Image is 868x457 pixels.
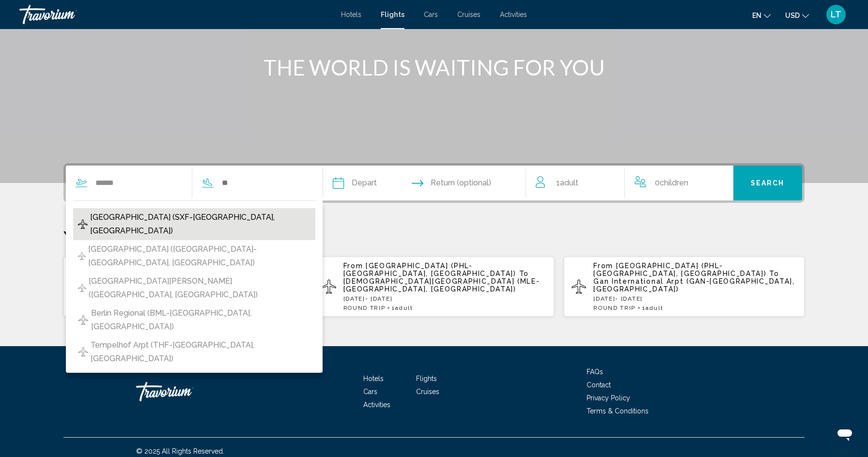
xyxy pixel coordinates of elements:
[564,256,805,317] button: From [GEOGRAPHIC_DATA] (PHL-[GEOGRAPHIC_DATA], [GEOGRAPHIC_DATA]) To Gan International Arpt (GAN-...
[831,10,841,19] span: LT
[785,8,809,22] button: Change currency
[343,305,386,311] span: ROUND TRIP
[752,12,761,19] span: en
[73,304,315,336] button: Berlin Regional (BML-[GEOGRAPHIC_DATA], [GEOGRAPHIC_DATA])
[416,388,439,396] a: Cruises
[823,4,849,25] button: User Menu
[73,272,315,304] button: [GEOGRAPHIC_DATA][PERSON_NAME] ([GEOGRAPHIC_DATA], [GEOGRAPHIC_DATA])
[412,166,491,200] button: Return date
[343,277,540,293] span: [DEMOGRAPHIC_DATA][GEOGRAPHIC_DATA] (MLE-[GEOGRAPHIC_DATA], [GEOGRAPHIC_DATA])
[560,178,578,187] span: Adult
[593,277,794,293] span: Gan International Arpt (GAN-[GEOGRAPHIC_DATA], [GEOGRAPHIC_DATA])
[89,274,310,302] span: [GEOGRAPHIC_DATA][PERSON_NAME] ([GEOGRAPHIC_DATA], [GEOGRAPHIC_DATA])
[660,178,688,187] span: Children
[457,11,480,18] a: Cruises
[593,262,766,277] span: [GEOGRAPHIC_DATA] (PHL-[GEOGRAPHIC_DATA], [GEOGRAPHIC_DATA])
[587,394,630,402] a: Privacy Policy
[363,388,377,396] a: Cars
[343,295,547,302] p: [DATE] - [DATE]
[500,11,527,18] a: Activities
[395,305,413,311] span: Adult
[88,243,310,270] span: [GEOGRAPHIC_DATA] ([GEOGRAPHIC_DATA]-[GEOGRAPHIC_DATA], [GEOGRAPHIC_DATA])
[73,208,315,240] button: [GEOGRAPHIC_DATA] (SXF-[GEOGRAPHIC_DATA], [GEOGRAPHIC_DATA])
[526,166,733,200] button: Travelers: 1 adult, 0 children
[431,176,491,190] span: Return (optional)
[343,262,363,270] span: From
[90,211,311,238] span: [GEOGRAPHIC_DATA] (SXF-[GEOGRAPHIC_DATA], [GEOGRAPHIC_DATA])
[829,418,860,449] iframe: Кнопка запуска окна обмена сообщениями
[655,176,688,190] span: 0
[646,305,663,311] span: Adult
[333,166,377,200] button: Depart date
[314,256,555,317] button: From [GEOGRAPHIC_DATA] (PHL-[GEOGRAPHIC_DATA], [GEOGRAPHIC_DATA]) To [DEMOGRAPHIC_DATA][GEOGRAPHI...
[785,12,800,19] span: USD
[587,368,603,376] a: FAQs
[769,270,779,277] span: To
[519,270,529,277] span: To
[424,11,438,18] a: Cars
[343,262,516,277] span: [GEOGRAPHIC_DATA] (PHL-[GEOGRAPHIC_DATA], [GEOGRAPHIC_DATA])
[556,176,578,190] span: 1
[19,5,331,24] a: Travorium
[752,8,771,22] button: Change language
[642,305,663,311] span: 1
[136,377,233,406] a: Travorium
[587,407,649,415] a: Terms & Conditions
[593,295,797,302] p: [DATE] - [DATE]
[91,338,310,366] span: Tempelhof Arpt (THF-[GEOGRAPHIC_DATA], [GEOGRAPHIC_DATA])
[587,381,611,389] a: Contact
[733,166,803,200] button: Search
[136,447,224,455] span: © 2025 All Rights Reserved.
[593,305,635,311] span: ROUND TRIP
[363,401,390,409] a: Activities
[73,240,315,272] button: [GEOGRAPHIC_DATA] ([GEOGRAPHIC_DATA]-[GEOGRAPHIC_DATA], [GEOGRAPHIC_DATA])
[341,11,361,18] a: Hotels
[66,166,802,200] div: Search widget
[593,262,613,270] span: From
[392,305,413,311] span: 1
[63,256,304,317] button: From [PERSON_NAME] Intl ([GEOGRAPHIC_DATA]-[US_STATE], [GEOGRAPHIC_DATA]) To [GEOGRAPHIC_DATA] ([...
[363,375,384,382] a: Hotels
[751,180,785,187] span: Search
[252,55,616,80] h1: THE WORLD IS WAITING FOR YOU
[91,306,311,334] span: Berlin Regional (BML-[GEOGRAPHIC_DATA], [GEOGRAPHIC_DATA])
[416,375,437,382] a: Flights
[73,336,315,368] button: Tempelhof Arpt (THF-[GEOGRAPHIC_DATA], [GEOGRAPHIC_DATA])
[63,227,805,246] p: Your Recent Searches
[381,11,404,18] a: Flights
